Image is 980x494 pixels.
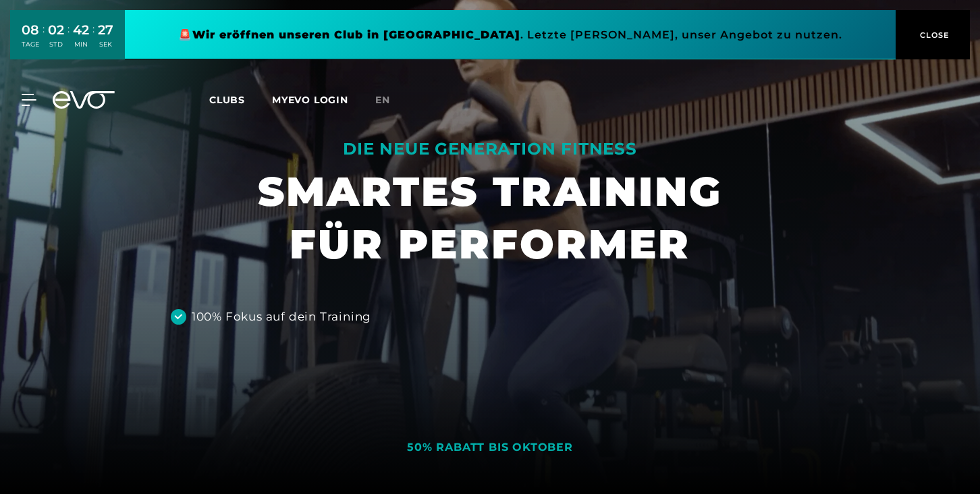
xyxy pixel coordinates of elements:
[22,40,39,49] div: TAGE
[209,94,245,106] span: Clubs
[192,308,371,326] div: 100% Fokus auf dein Training
[98,20,113,40] div: 27
[258,138,722,160] div: DIE NEUE GENERATION FITNESS
[67,22,70,57] div: :
[272,94,348,106] a: MYEVO LOGIN
[73,20,89,40] div: 42
[22,20,39,40] div: 08
[375,92,406,108] a: en
[73,40,89,49] div: MIN
[375,94,390,106] span: en
[896,10,970,59] button: CLOSE
[98,40,113,49] div: SEK
[209,93,272,106] a: Clubs
[43,22,45,57] div: :
[258,165,722,271] h1: SMARTES TRAINING FÜR PERFORMER
[48,20,64,40] div: 02
[917,29,950,41] span: CLOSE
[407,441,573,455] div: 50% RABATT BIS OKTOBER
[92,22,94,57] div: :
[48,40,64,49] div: STD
